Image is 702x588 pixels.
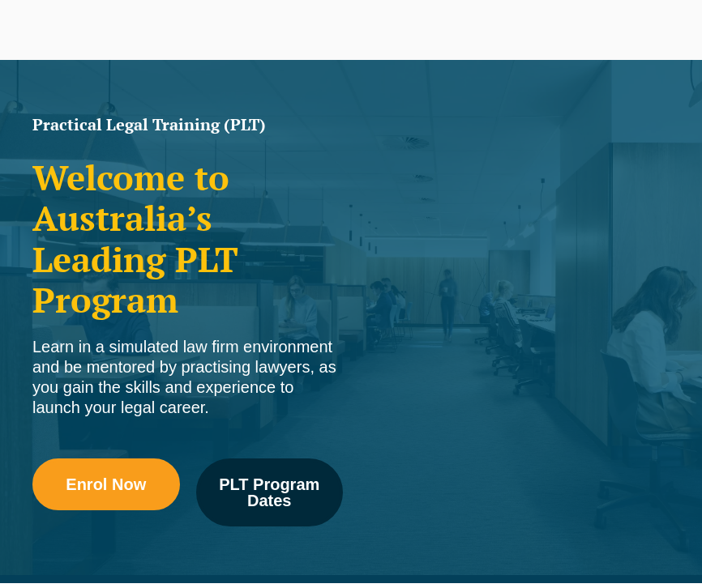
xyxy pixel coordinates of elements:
[196,458,344,526] a: PLT Program Dates
[208,476,332,509] span: PLT Program Dates
[32,337,343,418] div: Learn in a simulated law firm environment and be mentored by practising lawyers, as you gain the ...
[66,476,146,492] span: Enrol Now
[32,458,180,510] a: Enrol Now
[32,157,343,321] h2: Welcome to Australia’s Leading PLT Program
[32,117,343,133] h1: Practical Legal Training (PLT)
